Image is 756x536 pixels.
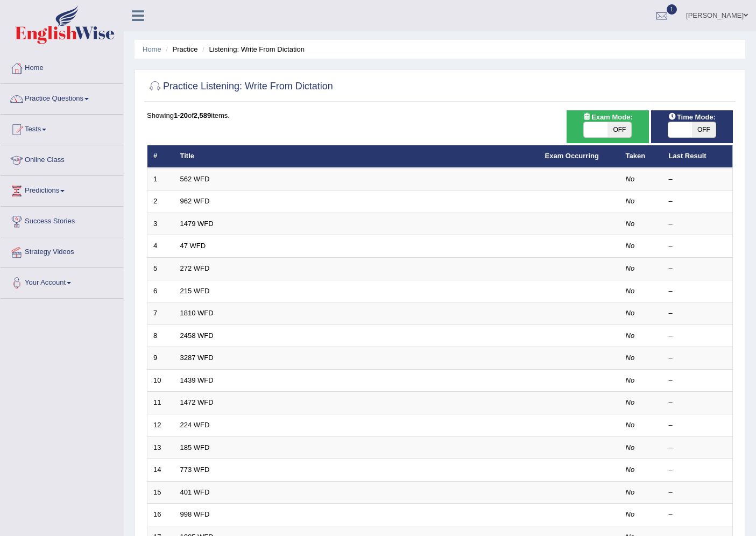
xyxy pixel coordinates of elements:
a: 215 WFD [180,287,210,295]
div: – [669,488,727,498]
a: 401 WFD [180,488,210,496]
a: 773 WFD [180,466,210,474]
td: 11 [147,392,174,414]
em: No [626,443,635,452]
th: Title [174,145,539,168]
li: Listening: Write From Dictation [200,44,305,54]
td: 4 [147,235,174,258]
td: 16 [147,504,174,526]
a: 224 WFD [180,421,210,429]
a: 962 WFD [180,197,210,205]
a: 562 WFD [180,175,210,183]
a: Online Class [1,145,123,172]
td: 1 [147,168,174,191]
div: – [669,398,727,408]
em: No [626,197,635,205]
td: 2 [147,191,174,213]
a: Strategy Videos [1,237,123,264]
div: – [669,219,727,229]
span: Exam Mode: [578,111,637,123]
em: No [626,175,635,183]
div: – [669,174,727,185]
div: – [669,331,727,341]
em: No [626,376,635,384]
td: 10 [147,369,174,392]
em: No [626,398,635,406]
em: No [626,488,635,496]
a: Home [143,45,161,53]
a: 2458 WFD [180,332,214,340]
td: 3 [147,213,174,235]
b: 2,589 [194,111,211,119]
div: – [669,286,727,297]
a: 998 WFD [180,510,210,518]
em: No [626,220,635,228]
span: OFF [607,122,631,137]
div: – [669,465,727,475]
em: No [626,242,635,250]
th: # [147,145,174,168]
div: – [669,264,727,274]
a: 47 WFD [180,242,206,250]
em: No [626,332,635,340]
td: 13 [147,436,174,459]
a: 3287 WFD [180,354,214,362]
b: 1-20 [174,111,188,119]
td: 12 [147,414,174,436]
em: No [626,354,635,362]
div: – [669,353,727,363]
h2: Practice Listening: Write From Dictation [147,79,333,95]
em: No [626,466,635,474]
a: 1472 WFD [180,398,214,406]
td: 15 [147,481,174,504]
a: 1479 WFD [180,220,214,228]
a: 1439 WFD [180,376,214,384]
a: Exam Occurring [545,152,599,160]
td: 14 [147,459,174,482]
em: No [626,287,635,295]
a: Your Account [1,268,123,295]
div: – [669,196,727,207]
div: – [669,443,727,453]
em: No [626,309,635,317]
td: 8 [147,325,174,347]
a: Home [1,53,123,80]
a: 1810 WFD [180,309,214,317]
td: 6 [147,280,174,302]
td: 5 [147,258,174,280]
a: Success Stories [1,207,123,234]
th: Last Result [663,145,733,168]
td: 7 [147,302,174,325]
td: 9 [147,347,174,370]
a: Tests [1,115,123,142]
span: OFF [692,122,716,137]
em: No [626,510,635,518]
div: Show exams occurring in exams [567,110,648,143]
div: Showing of items. [147,110,733,121]
div: – [669,241,727,251]
em: No [626,264,635,272]
div: – [669,376,727,386]
em: No [626,421,635,429]
div: – [669,308,727,319]
span: 1 [667,4,677,15]
a: 272 WFD [180,264,210,272]
a: Practice Questions [1,84,123,111]
th: Taken [620,145,663,168]
a: Predictions [1,176,123,203]
li: Practice [163,44,197,54]
span: Time Mode: [664,111,720,123]
div: – [669,420,727,431]
a: 185 WFD [180,443,210,452]
div: – [669,510,727,520]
